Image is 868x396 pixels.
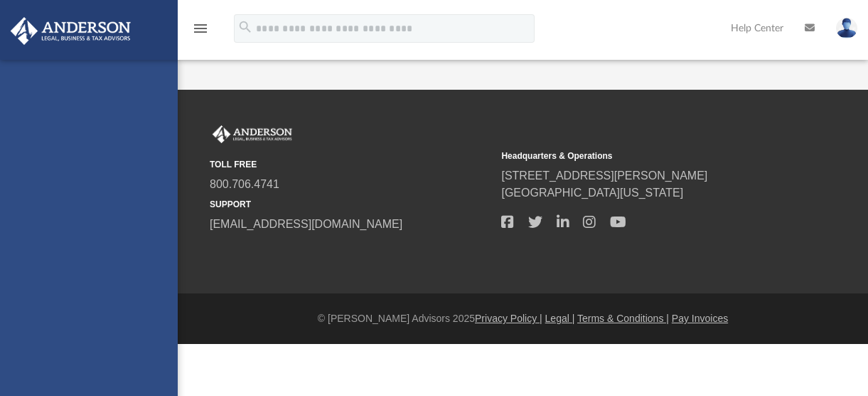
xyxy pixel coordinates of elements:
[836,18,857,38] img: User Pic
[210,178,279,190] a: 800.706.4741
[501,170,707,182] a: [STREET_ADDRESS][PERSON_NAME]
[501,187,683,199] a: [GEOGRAPHIC_DATA][US_STATE]
[210,125,295,144] img: Anderson Advisors Platinum Portal
[237,19,253,35] i: search
[475,313,542,324] a: Privacy Policy |
[178,311,868,326] div: © [PERSON_NAME] Advisors 2025
[210,218,402,230] a: [EMAIL_ADDRESS][DOMAIN_NAME]
[210,158,491,171] small: TOLL FREE
[6,17,135,45] img: Anderson Advisors Platinum Portal
[210,198,491,211] small: SUPPORT
[545,313,575,324] a: Legal |
[192,20,209,37] i: menu
[672,313,728,324] a: Pay Invoices
[577,313,669,324] a: Terms & Conditions |
[501,150,783,162] small: Headquarters & Operations
[192,27,209,37] a: menu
